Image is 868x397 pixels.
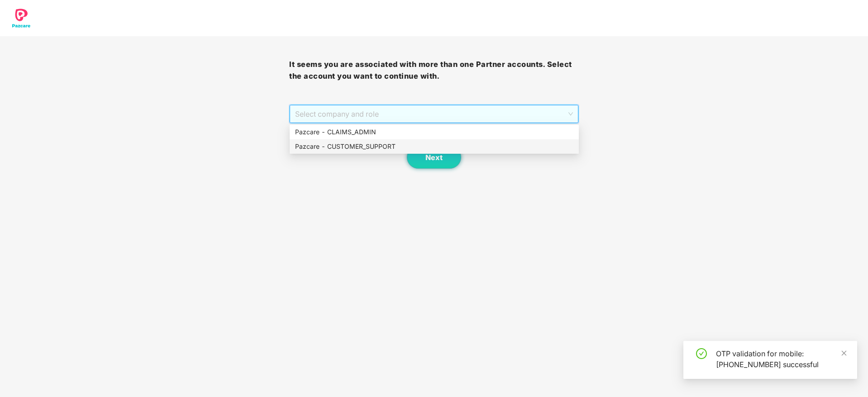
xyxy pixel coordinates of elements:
[716,348,846,370] div: OTP validation for mobile: [PHONE_NUMBER] successful
[295,105,572,123] span: Select company and role
[290,139,579,154] div: Pazcare - CUSTOMER_SUPPORT
[289,59,578,82] h3: It seems you are associated with more than one Partner accounts. Select the account you want to c...
[407,146,461,169] button: Next
[841,350,847,356] span: close
[696,348,707,359] span: check-circle
[295,127,573,137] div: Pazcare - CLAIMS_ADMIN
[295,142,573,151] div: Pazcare - CUSTOMER_SUPPORT
[290,125,579,139] div: Pazcare - CLAIMS_ADMIN
[425,153,443,162] span: Next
